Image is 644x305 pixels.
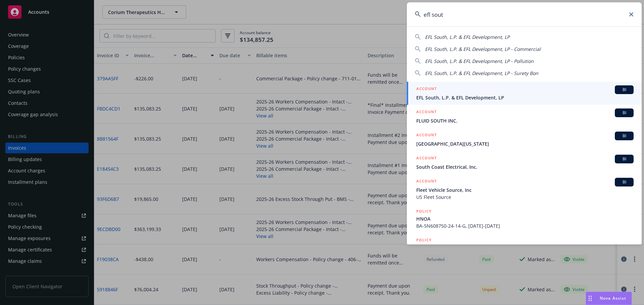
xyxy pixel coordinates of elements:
a: ACCOUNTBIFLUID SOUTH INC. [407,105,642,128]
span: EFL South, L.P. & EFL Development, LP - Surety Bon [425,70,538,76]
button: Nova Assist [586,292,632,305]
span: EFL South, L.P. & EFL Development, LP [416,94,634,101]
span: BI [618,156,631,162]
span: Fleet Vehicle Source, Inc [416,186,634,194]
input: Search... [407,2,642,26]
span: BI [618,87,631,93]
span: BI [618,133,631,139]
h5: ACCOUNT [416,155,437,163]
span: South Coast Electrical, Inc. [416,163,634,170]
a: ACCOUNTBIFleet Vehicle Source, IncUS Fleet Source [407,174,642,204]
h5: POLICY [416,208,432,215]
span: FLUID SOUTH INC. [416,117,634,124]
span: BI [618,179,631,185]
span: HNOA [416,215,634,222]
h5: ACCOUNT [416,178,437,186]
h5: ACCOUNT [416,85,437,93]
a: ACCOUNTBISouth Coast Electrical, Inc. [407,151,642,174]
a: POLICYCommercial Package [407,233,642,262]
h5: ACCOUNT [416,132,437,140]
span: BA-5N608750-24-14-G, [DATE]-[DATE] [416,222,634,229]
span: BI [618,110,631,116]
a: POLICYHNOABA-5N608750-24-14-G, [DATE]-[DATE] [407,204,642,233]
span: EFL South, L.P. & EFL Development, LP - Pollution [425,58,534,64]
h5: ACCOUNT [416,108,437,117]
span: [GEOGRAPHIC_DATA][US_STATE] [416,140,634,147]
h5: POLICY [416,237,432,243]
span: US Fleet Source [416,194,634,201]
div: Drag to move [586,292,594,305]
span: Nova Assist [600,295,626,301]
span: EFL South, L.P. & EFL Development, LP [425,34,509,40]
a: ACCOUNTBIEFL South, L.P. & EFL Development, LP [407,82,642,105]
a: ACCOUNTBI[GEOGRAPHIC_DATA][US_STATE] [407,128,642,151]
span: Commercial Package [416,244,634,251]
span: EFL South, L.P. & EFL Development, LP - Commercial [425,46,541,52]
